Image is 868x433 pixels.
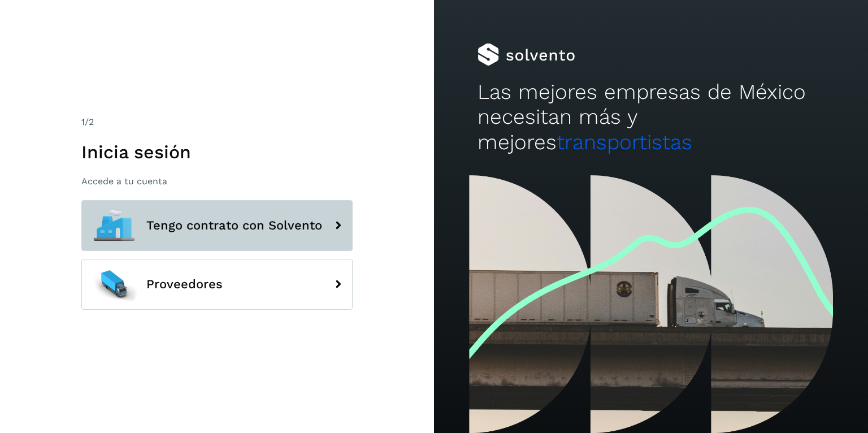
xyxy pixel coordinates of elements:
h1: Inicia sesión [81,141,353,163]
div: /2 [81,115,353,129]
span: Tengo contrato con Solvento [146,219,322,232]
h2: Las mejores empresas de México necesitan más y mejores [478,80,824,155]
p: Accede a tu cuenta [81,176,353,187]
button: Tengo contrato con Solvento [81,200,353,251]
span: transportistas [557,130,692,154]
span: Proveedores [146,278,223,291]
button: Proveedores [81,259,353,310]
span: 1 [81,116,85,127]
